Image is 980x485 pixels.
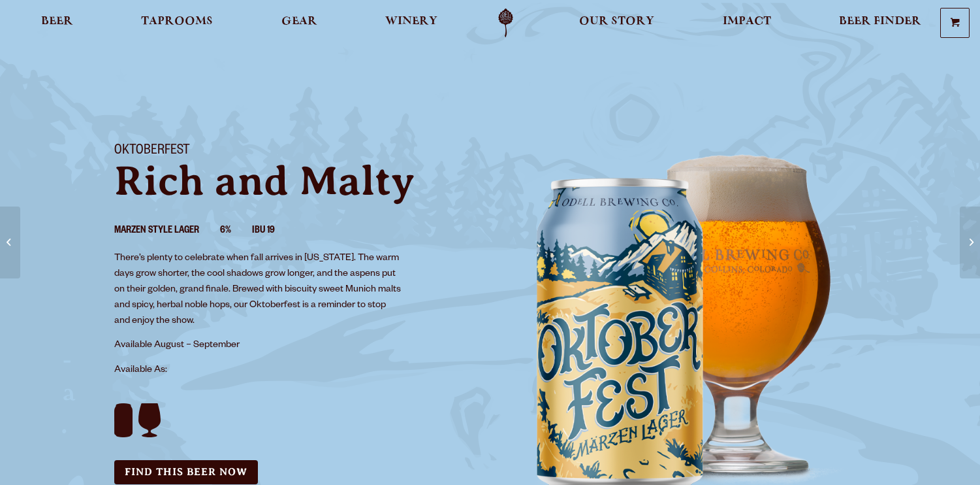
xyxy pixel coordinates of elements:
[114,160,475,202] p: Rich and Malty
[385,16,437,27] span: Winery
[481,8,530,38] a: Odell Home
[33,8,82,38] a: Beer
[839,16,921,27] span: Beer Finder
[714,8,780,38] a: Impact
[220,223,252,240] li: 6%
[141,16,213,27] span: Taprooms
[281,16,317,27] span: Gear
[133,8,221,38] a: Taprooms
[114,338,403,354] p: Available August – September
[273,8,326,38] a: Gear
[114,143,475,160] h1: Oktoberfest
[114,223,220,240] li: Marzen Style Lager
[571,8,663,38] a: Our Story
[114,251,403,329] p: There’s plenty to celebrate when fall arrives in [US_STATE]. The warm days grow shorter, the cool...
[114,460,258,484] a: Find this Beer Now
[41,16,73,27] span: Beer
[252,223,296,240] li: IBU 19
[114,363,475,378] p: Available As:
[723,16,771,27] span: Impact
[377,8,446,38] a: Winery
[579,16,654,27] span: Our Story
[830,8,930,38] a: Beer Finder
